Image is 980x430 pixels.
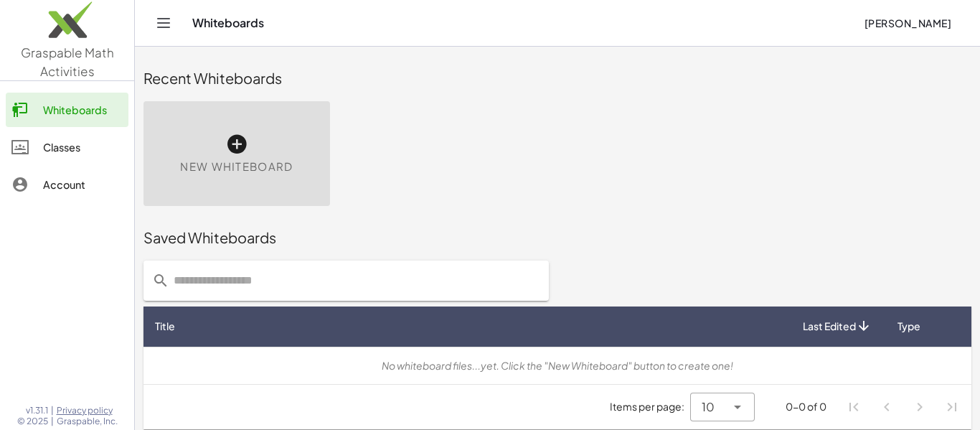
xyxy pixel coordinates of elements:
[864,17,951,29] span: [PERSON_NAME]
[786,399,826,414] div: 0-0 of 0
[152,272,169,289] i: prepended action
[610,399,690,414] span: Items per page:
[852,10,963,36] button: [PERSON_NAME]
[43,101,123,118] div: Whiteboards
[180,159,293,175] span: New Whiteboard
[702,398,715,416] span: 10
[155,319,175,334] span: Title
[6,130,128,164] a: Classes
[57,416,118,427] span: Graspable, Inc.
[51,405,54,416] span: |
[152,11,175,34] button: Toggle navigation
[21,45,114,79] span: Graspable Math Activities
[57,405,118,416] a: Privacy policy
[51,416,54,427] span: |
[155,358,960,373] div: No whiteboard files...yet. Click the "New Whiteboard" button to create one!
[43,139,123,156] div: Classes
[6,167,128,202] a: Account
[143,228,971,248] div: Saved Whiteboards
[803,319,856,334] span: Last Edited
[838,391,969,424] nav: Pagination Navigation
[17,416,48,427] span: © 2025
[26,405,48,416] span: v1.31.1
[143,68,971,88] div: Recent Whiteboards
[6,93,128,127] a: Whiteboards
[43,176,123,193] div: Account
[897,319,920,334] span: Type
